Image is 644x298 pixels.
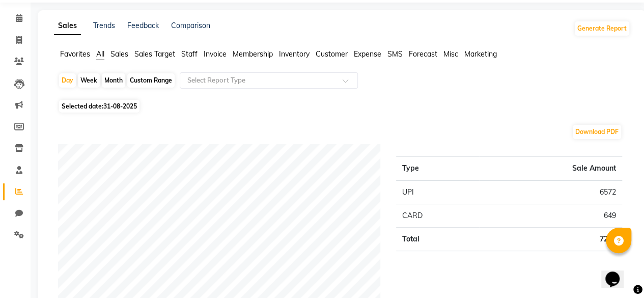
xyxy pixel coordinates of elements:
span: SMS [387,49,403,59]
span: Inventory [279,49,310,59]
td: UPI [396,180,479,204]
span: Selected date: [59,100,139,113]
span: Sales [110,49,128,59]
td: CARD [396,204,479,228]
span: Staff [181,49,198,59]
td: 6572 [479,180,622,204]
div: Month [102,73,125,88]
span: Misc [443,49,458,59]
td: Total [396,228,479,251]
span: Favorites [60,49,90,59]
div: Day [59,73,76,88]
span: Sales Target [134,49,175,59]
a: Trends [93,21,115,30]
a: Feedback [127,21,159,30]
div: Week [78,73,100,88]
th: Sale Amount [479,157,622,181]
a: Sales [54,17,81,35]
iframe: chat widget [601,257,634,288]
span: 31-08-2025 [103,102,137,110]
span: Forecast [409,49,437,59]
span: Expense [354,49,381,59]
span: Invoice [204,49,227,59]
span: All [96,49,104,59]
th: Type [396,157,479,181]
td: 649 [479,204,622,228]
span: Marketing [464,49,497,59]
button: Generate Report [575,21,629,36]
button: Download PDF [573,125,621,139]
span: Customer [316,49,348,59]
td: 7221 [479,228,622,251]
div: Custom Range [127,73,175,88]
a: Comparison [171,21,210,30]
span: Membership [233,49,273,59]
